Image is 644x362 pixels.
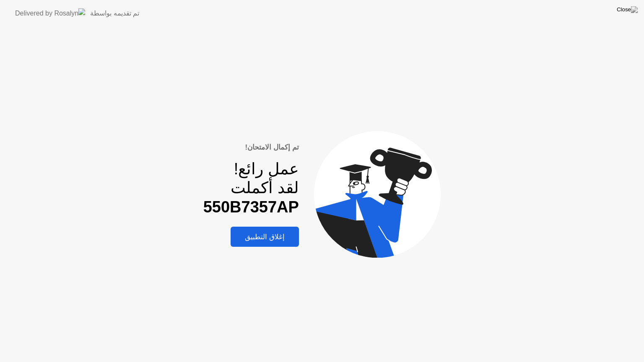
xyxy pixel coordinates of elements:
img: Delivered by Rosalyn [15,8,85,18]
div: تم تقديمه بواسطة [90,8,139,18]
button: إغلاق التطبيق [231,227,299,247]
div: تم إكمال الامتحان! [203,142,299,153]
b: 550B7357AP [203,198,299,216]
img: Close [617,6,638,13]
div: عمل رائع! لقد أكملت [203,160,299,217]
div: إغلاق التطبيق [233,233,296,241]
